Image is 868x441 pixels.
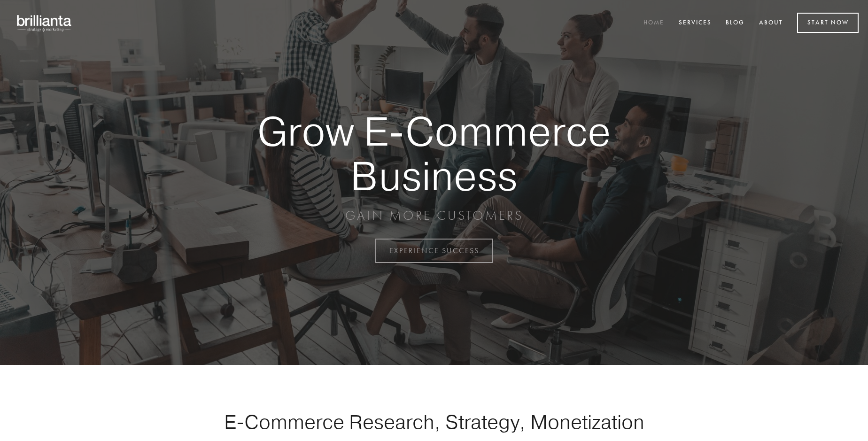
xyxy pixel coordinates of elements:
h1: E-Commerce Research, Strategy, Monetization [194,410,674,433]
a: Home [637,15,670,31]
img: brillianta - research, strategy, marketing [9,9,80,37]
p: GAIN MORE CUSTOMERS [225,207,643,224]
a: Start Now [797,13,859,33]
a: Blog [720,15,751,31]
a: About [753,15,789,31]
a: Services [673,15,718,31]
a: EXPERIENCE SUCCESS [375,239,493,263]
strong: Grow E-Commerce Business [225,109,643,198]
